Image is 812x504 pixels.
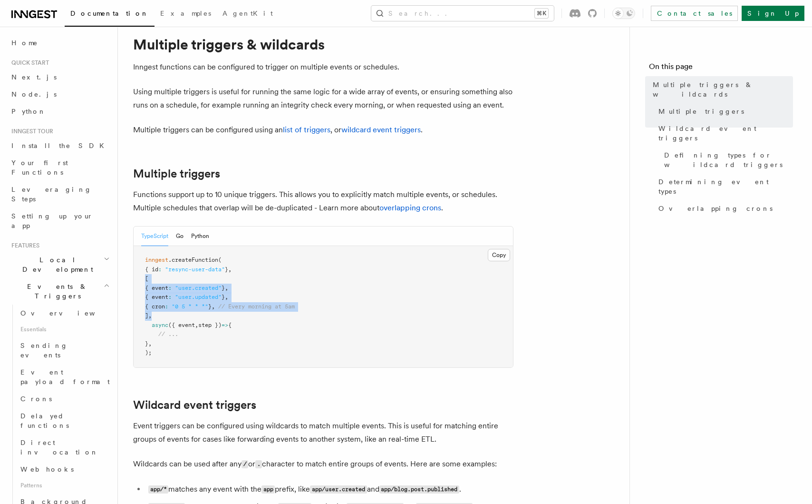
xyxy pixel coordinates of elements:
[148,340,152,347] span: ,
[145,275,148,282] span: [
[658,204,773,213] span: Overlapping crons
[222,294,225,300] span: }
[742,6,804,21] a: Sign Up
[261,485,275,494] code: app
[8,208,112,234] a: Setting up your app
[145,266,158,273] span: { id
[653,80,793,99] span: Multiple triggers & wildcards
[310,485,367,494] code: app/user.created
[20,368,110,385] span: Event payload format
[165,303,168,310] span: :
[158,266,162,273] span: :
[17,337,112,364] a: Sending events
[145,303,165,310] span: { cron
[145,257,168,263] span: inngest
[8,103,112,120] a: Python
[655,200,793,217] a: Overlapping crons
[20,395,52,403] span: Crons
[17,364,112,390] a: Event payload format
[649,76,793,103] a: Multiple triggers & wildcards
[17,407,112,434] a: Delayed functions
[175,294,222,300] span: "user.updated"
[20,465,74,473] span: Webhooks
[160,10,211,17] span: Examples
[165,266,225,273] span: "resync-user-data"
[133,123,513,137] p: Multiple triggers can be configured using an , or .
[8,181,112,208] a: Leveraging Steps
[218,257,222,263] span: (
[242,460,248,468] code: /
[8,69,112,86] a: Next.js
[145,312,148,319] span: ]
[222,285,225,291] span: }
[17,305,112,322] a: Overview
[228,322,232,328] span: {
[133,398,256,412] a: Wildcard event triggers
[651,6,738,21] a: Contact sales
[8,255,104,274] span: Local Development
[664,150,793,169] span: Defining types for wildcard triggers
[11,38,38,48] span: Home
[20,342,68,359] span: Sending events
[255,460,262,468] code: .
[20,412,69,429] span: Delayed functions
[191,227,209,246] button: Python
[222,10,273,17] span: AgentKit
[649,61,793,76] h4: On this page
[655,103,793,120] a: Multiple triggers
[11,108,46,115] span: Python
[145,349,152,356] span: );
[8,251,112,278] button: Local Development
[145,483,513,496] li: matches any event with the prefix, like and .
[8,137,112,154] a: Install the SDK
[133,36,513,53] h1: Multiple triggers & wildcards
[658,107,744,116] span: Multiple triggers
[168,257,218,263] span: .createFunction
[17,478,112,493] span: Patterns
[8,242,39,249] span: Features
[176,227,184,246] button: Go
[17,461,112,478] a: Webhooks
[145,294,168,300] span: { event
[535,9,548,18] kbd: ⌘K
[65,3,155,27] a: Documentation
[655,120,793,147] a: Wildcard event triggers
[20,309,118,317] span: Overview
[8,59,49,67] span: Quick start
[158,331,178,337] span: // ...
[222,322,228,328] span: =>
[655,173,793,200] a: Determining event types
[133,85,513,112] p: Using multiple triggers is useful for running the same logic for a wide array of events, or ensur...
[17,322,112,337] span: Essentials
[145,285,168,291] span: { event
[148,312,152,319] span: ,
[17,434,112,461] a: Direct invocation
[11,212,93,229] span: Setting up your app
[133,188,513,215] p: Functions support up to 10 unique triggers. This allows you to explicitly match multiple events, ...
[8,86,112,103] a: Node.js
[17,390,112,407] a: Crons
[148,485,168,494] code: app/*
[8,278,112,305] button: Events & Triggers
[168,294,172,300] span: :
[379,485,459,494] code: app/blog.post.published
[379,203,441,212] a: overlapping crons
[8,154,112,181] a: Your first Functions
[217,3,279,26] a: AgentKit
[20,439,98,456] span: Direct invocation
[133,457,513,471] p: Wildcards can be used after any or character to match entire groups of events. Here are some exam...
[283,125,330,134] a: list of triggers
[225,285,228,291] span: ,
[658,177,793,196] span: Determining event types
[155,3,217,26] a: Examples
[225,266,228,273] span: }
[133,167,220,180] a: Multiple triggers
[225,294,228,300] span: ,
[152,322,168,328] span: async
[8,34,112,51] a: Home
[218,303,295,310] span: // Every morning at 5am
[658,124,793,143] span: Wildcard event triggers
[212,303,215,310] span: ,
[8,128,53,135] span: Inngest tour
[488,249,510,261] button: Copy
